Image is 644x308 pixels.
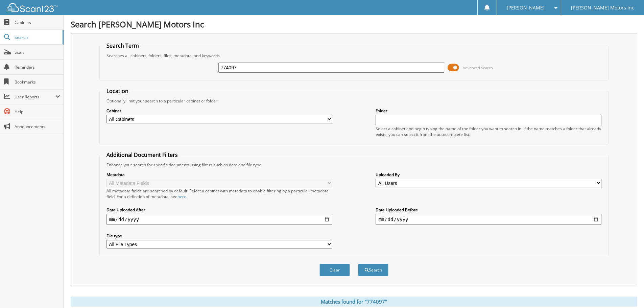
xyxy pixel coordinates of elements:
[15,124,60,129] span: Announcements
[376,108,601,114] label: Folder
[571,6,634,10] span: [PERSON_NAME] Motors Inc
[15,79,60,85] span: Bookmarks
[376,126,601,137] div: Select a cabinet and begin typing the name of the folder you want to search in. If the name match...
[103,162,605,168] div: Enhance your search for specific documents using filters such as date and file type.
[103,87,132,95] legend: Location
[15,34,59,40] span: Search
[319,264,350,276] button: Clear
[15,49,60,55] span: Scan
[376,172,601,177] label: Uploaded By
[507,6,545,10] span: [PERSON_NAME]
[106,188,332,199] div: All metadata fields are searched by default. Select a cabinet with metadata to enable filtering b...
[358,264,388,276] button: Search
[106,108,332,114] label: Cabinet
[71,297,637,307] div: Matches found for "774097"
[106,172,332,177] label: Metadata
[7,3,57,12] img: scan123-logo-white.svg
[376,207,601,213] label: Date Uploaded Before
[463,65,493,70] span: Advanced Search
[103,42,142,49] legend: Search Term
[376,214,601,225] input: end
[103,98,605,104] div: Optionally limit your search to a particular cabinet or folder
[103,151,181,159] legend: Additional Document Filters
[177,194,186,199] a: here
[15,94,55,100] span: User Reports
[106,214,332,225] input: start
[15,109,60,115] span: Help
[106,233,332,239] label: File type
[71,19,637,30] h1: Search [PERSON_NAME] Motors Inc
[15,64,60,70] span: Reminders
[15,20,60,25] span: Cabinets
[103,53,605,58] div: Searches all cabinets, folders, files, metadata, and keywords
[106,207,332,213] label: Date Uploaded After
